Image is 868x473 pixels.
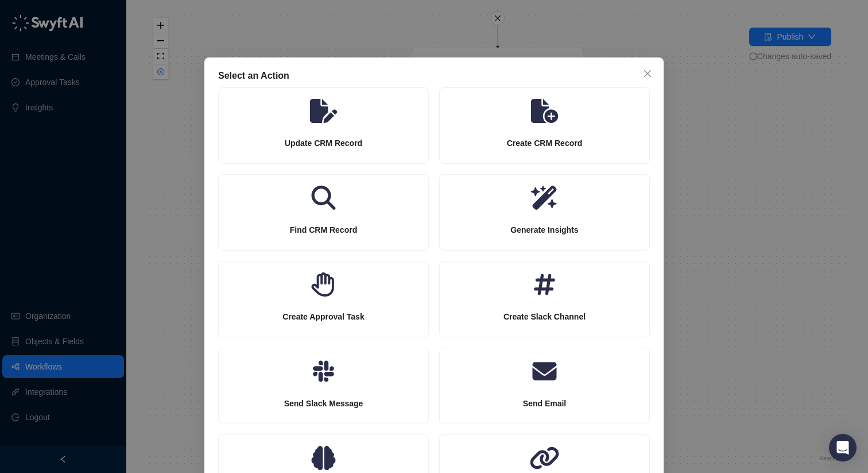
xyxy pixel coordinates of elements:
strong: Update CRM Record [285,139,362,148]
strong: Send Email [523,399,566,408]
strong: Find CRM Record [290,225,357,234]
button: Close [638,64,657,83]
strong: Create CRM Record [507,139,582,148]
strong: Send Slack Message [284,399,363,408]
span: close [643,69,652,78]
div: Select an Action [218,69,650,83]
div: Open Intercom Messenger [829,434,857,462]
strong: Generate Insights [510,225,578,234]
strong: Create Approval Task [282,312,364,321]
strong: Create Slack Channel [503,312,586,321]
